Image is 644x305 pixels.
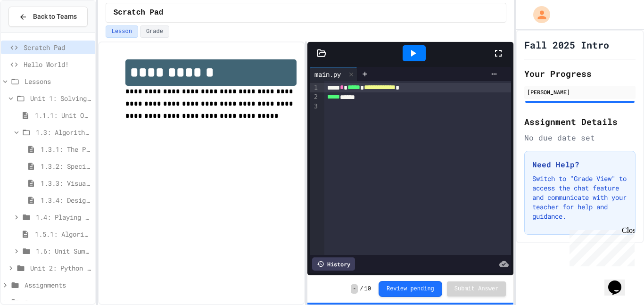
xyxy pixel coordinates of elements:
[527,88,633,96] div: [PERSON_NAME]
[25,76,91,86] span: Lessons
[30,93,91,103] span: Unit 1: Solving Problems in Computer Science
[30,263,91,273] span: Unit 2: Python Fundamentals
[310,102,319,111] div: 3
[24,59,91,69] span: Hello World!
[36,246,91,256] span: 1.6: Unit Summary
[35,229,91,239] span: 1.5.1: Algorithm Practice Exercises
[364,285,371,293] span: 10
[310,83,319,92] div: 1
[524,67,636,80] h2: Your Progress
[454,285,499,293] span: Submit Answer
[140,25,169,38] button: Grade
[114,7,164,18] span: Scratch Pad
[604,267,635,296] iframe: chat widget
[106,25,138,38] button: Lesson
[447,281,506,297] button: Submit Answer
[523,4,553,25] div: My Account
[566,226,635,266] iframe: chat widget
[41,195,91,205] span: 1.3.4: Designing Flowcharts
[351,284,358,294] span: -
[24,42,91,52] span: Scratch Pad
[310,67,357,81] div: main.py
[360,285,363,293] span: /
[524,38,609,51] h1: Fall 2025 Intro
[532,159,627,170] h3: Need Help?
[379,281,442,297] button: Review pending
[41,178,91,188] span: 1.3.3: Visualizing Logic with Flowcharts
[4,4,65,60] div: Chat with us now!Close
[36,212,91,222] span: 1.4: Playing Games
[524,115,636,128] h2: Assignment Details
[312,257,355,271] div: History
[41,144,91,154] span: 1.3.1: The Power of Algorithms
[524,132,636,143] div: No due date set
[35,110,91,120] span: 1.1.1: Unit Overview
[33,12,77,22] span: Back to Teams
[36,127,91,137] span: 1.3: Algorithms - from Pseudocode to Flowcharts
[310,92,319,102] div: 2
[310,69,346,79] div: main.py
[41,161,91,171] span: 1.3.2: Specifying Ideas with Pseudocode
[532,174,627,221] p: Switch to "Grade View" to access the chat feature and communicate with your teacher for help and ...
[25,280,91,290] span: Assignments
[8,7,88,27] button: Back to Teams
